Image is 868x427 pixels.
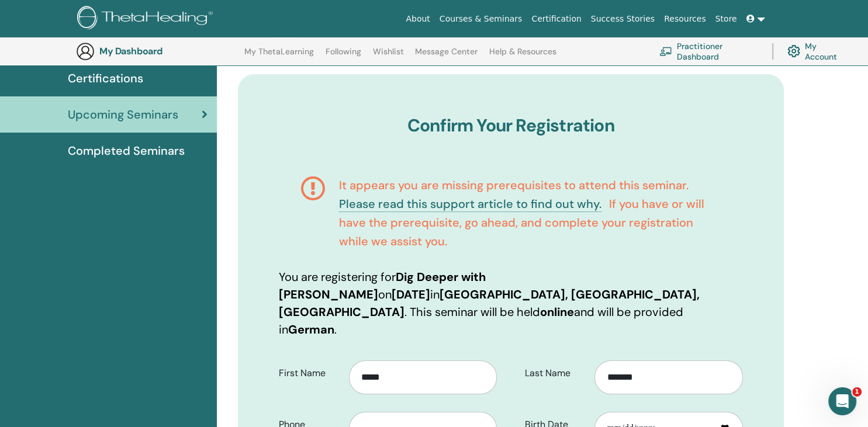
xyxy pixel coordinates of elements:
img: generic-user-icon.jpg [76,42,95,61]
span: Completed Seminars [68,142,185,159]
img: cog.svg [787,42,800,60]
h3: My Dashboard [99,46,216,57]
p: You are registering for on in . This seminar will be held and will be provided in . [279,268,743,338]
label: Last Name [516,362,594,384]
span: If you have or will have the prerequisite, go ahead, and complete your registration while we assi... [339,196,704,249]
span: 1 [852,387,862,397]
span: Upcoming Seminars [68,106,178,123]
a: Help & Resources [489,47,556,65]
span: Certifications [68,70,143,87]
a: Please read this support article to find out why. [339,196,601,212]
a: Certification [527,8,586,30]
b: German [288,322,334,337]
a: Wishlist [373,47,404,65]
a: About [401,8,434,30]
img: chalkboard-teacher.svg [659,47,672,56]
a: Practitioner Dashboard [659,39,758,64]
a: Courses & Seminars [435,8,527,30]
b: online [540,304,574,320]
a: Resources [659,8,711,30]
img: logo.png [77,6,217,32]
label: First Name [270,362,348,384]
a: Success Stories [586,8,659,30]
iframe: Intercom live chat [828,387,856,415]
b: Dig Deeper with [PERSON_NAME] [279,269,486,302]
span: It appears you are missing prerequisites to attend this seminar. [339,178,689,193]
h3: Confirm Your Registration [279,115,743,136]
a: My ThetaLearning [244,47,314,65]
b: [DATE] [392,287,430,302]
a: Following [326,47,361,65]
a: Message Center [415,47,478,65]
b: [GEOGRAPHIC_DATA], [GEOGRAPHIC_DATA], [GEOGRAPHIC_DATA] [279,287,700,320]
a: My Account [787,39,846,64]
a: Store [711,8,742,30]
